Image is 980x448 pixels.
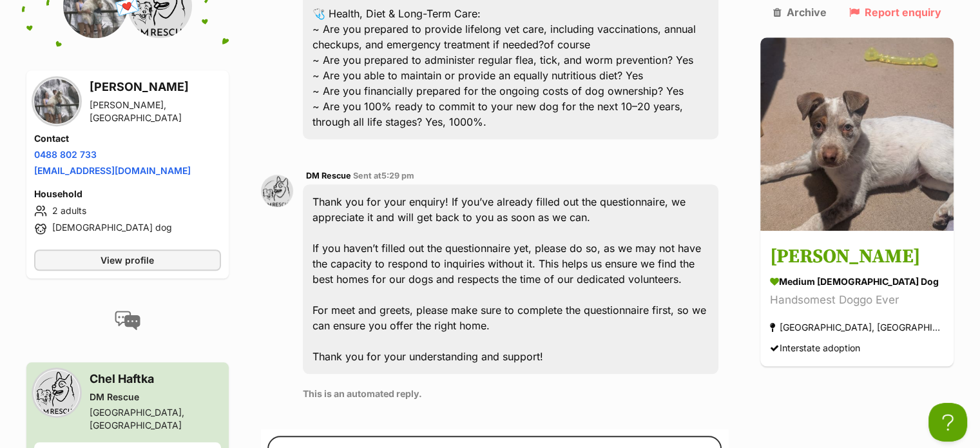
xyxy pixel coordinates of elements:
h3: [PERSON_NAME] [90,78,221,96]
img: conversation-icon-4a6f8262b818ee0b60e3300018af0b2d0b884aa5de6e9bcb8d3d4eeb1a70a7c4.svg [115,311,140,330]
h3: [PERSON_NAME] [770,243,944,272]
li: 2 adults [34,203,221,219]
a: [PERSON_NAME] medium [DEMOGRAPHIC_DATA] Dog Handsomest Doggo Ever [GEOGRAPHIC_DATA], [GEOGRAPHIC_... [760,233,954,367]
span: DM Rescue [306,171,351,180]
div: [GEOGRAPHIC_DATA], [GEOGRAPHIC_DATA] [90,406,221,432]
h3: Chel Haftka [90,370,221,388]
div: Interstate adoption [770,340,860,357]
span: Sent at [353,171,414,180]
img: DM Rescue profile pic [261,175,293,207]
a: Report enquiry [849,6,941,18]
a: 0488 802 733 [34,149,97,160]
h4: Household [34,188,221,200]
img: Bree Elso profile pic [34,79,79,124]
h4: Contact [34,132,221,145]
li: [DEMOGRAPHIC_DATA] dog [34,221,221,237]
p: This is an automated reply. [303,387,719,400]
img: Billy [760,37,954,231]
div: [PERSON_NAME], [GEOGRAPHIC_DATA] [90,99,221,124]
span: 5:29 pm [381,171,414,180]
iframe: Help Scout Beacon - Open [928,403,967,442]
a: Archive [773,6,827,18]
div: [GEOGRAPHIC_DATA], [GEOGRAPHIC_DATA] [770,319,944,336]
div: Handsomest Doggo Ever [770,292,944,309]
div: Thank you for your enquiry! If you’ve already filled out the questionnaire, we appreciate it and ... [303,184,719,374]
div: DM Rescue [90,391,221,404]
div: medium [DEMOGRAPHIC_DATA] Dog [770,275,944,289]
img: DM Rescue profile pic [34,370,79,415]
a: View profile [34,249,221,271]
a: [EMAIL_ADDRESS][DOMAIN_NAME] [34,165,191,176]
span: View profile [101,253,154,267]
